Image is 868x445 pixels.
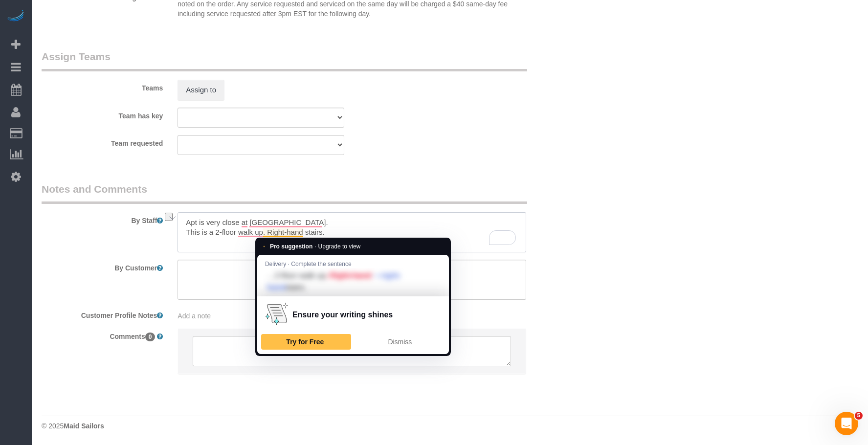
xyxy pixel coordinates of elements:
legend: Assign Teams [42,49,527,71]
strong: Maid Sailors [64,422,104,430]
label: By Staff [34,212,170,225]
div: © 2025 [42,421,858,431]
span: 5 [855,412,863,420]
span: Add a note [178,312,211,320]
label: By Customer [34,260,170,273]
img: Automaid Logo [6,10,25,23]
textarea: To enrich screen reader interactions, please activate Accessibility in Grammarly extension settings [178,212,526,252]
label: Customer Profile Notes [34,307,170,320]
iframe: Intercom live chat [835,412,858,435]
label: Teams [34,80,170,93]
button: Assign to [178,80,224,100]
span: 0 [145,333,156,341]
legend: Notes and Comments [42,182,527,204]
label: Team has key [34,108,170,121]
label: Comments [34,328,170,341]
label: Team requested [34,135,170,148]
